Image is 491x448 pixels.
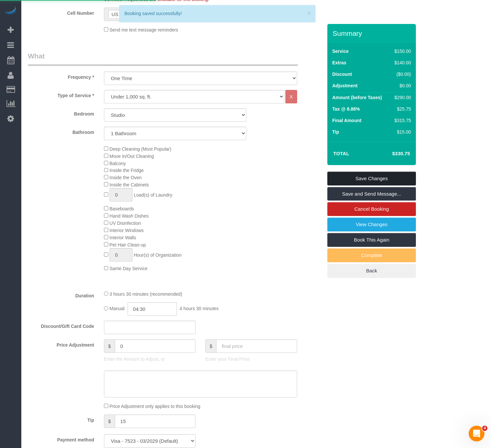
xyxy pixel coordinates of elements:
[23,290,99,299] label: Duration
[110,306,125,311] span: Manual
[110,146,171,152] span: Deep Cleaning (Most Popular)
[392,48,411,54] div: $150.00
[327,264,416,278] a: Back
[110,27,178,32] span: Send me text message reminders
[392,94,411,101] div: $290.00
[332,129,339,135] label: Tip
[110,242,146,247] span: Pet Hair Clean-up
[104,415,115,428] span: $
[23,415,99,423] label: Tip
[104,356,195,362] p: Enter the Amount to Adjust, or
[392,82,411,89] div: $0.00
[332,82,358,89] label: Adjustment
[327,187,416,201] a: Save and Send Message...
[23,108,99,117] label: Bedroom
[23,434,99,443] label: Payment method
[332,106,360,112] label: Tax @ 8.88%
[110,168,144,173] span: Inside the Fridge
[110,154,154,159] span: Move In/Out Cleaning
[110,182,149,187] span: Inside the Cabinets
[332,48,349,54] label: Service
[23,127,99,136] label: Bathroom
[392,71,411,77] div: ($0.00)
[110,161,126,166] span: Balcony
[392,117,411,124] div: $315.75
[392,59,411,66] div: $140.00
[332,117,361,124] label: Final Amount
[482,426,487,431] span: 4
[327,233,416,247] a: Book This Again
[110,206,134,211] span: Baseboards
[134,192,173,198] span: Load(s) of Laundry
[216,339,297,353] input: final price
[110,228,144,233] span: Interior Windows
[392,106,411,112] div: $25.75
[110,291,182,297] span: 3 hours 30 minutes (recommended)
[327,202,416,216] a: Cancel Booking
[205,339,216,353] span: $
[307,10,311,16] button: ×
[332,59,346,66] label: Extras
[110,213,149,219] span: Hand Wash Dishes
[23,339,99,348] label: Price Adjustment
[28,51,298,66] legend: What
[110,235,136,240] span: Interior Walls
[392,129,411,135] div: $15.00
[327,218,416,231] a: View Changes
[110,175,142,180] span: Inside the Oven
[333,30,413,37] h3: Summary
[110,404,200,409] span: Price Adjustment only applies to this booking
[110,221,141,226] span: UV Disinfection
[23,72,99,80] label: Frequency *
[23,8,99,16] label: Cell Number
[124,10,310,17] div: Booking saved successfully!
[327,172,416,185] a: Save Changes
[134,252,182,258] span: Hour(s) of Organization
[373,151,410,157] h4: $330.75
[104,339,115,353] span: $
[110,266,148,271] span: Same Day Service
[4,7,17,16] img: Automaid Logo
[205,356,297,362] p: Enter your Final Price
[332,94,382,101] label: Amount (before Taxes)
[179,306,218,311] span: 4 hours 30 minutes
[23,321,99,330] label: Discount/Gift Card Code
[23,90,99,99] label: Type of Service *
[333,151,349,156] strong: Total
[332,71,352,77] label: Discount
[469,426,484,441] iframe: Intercom live chat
